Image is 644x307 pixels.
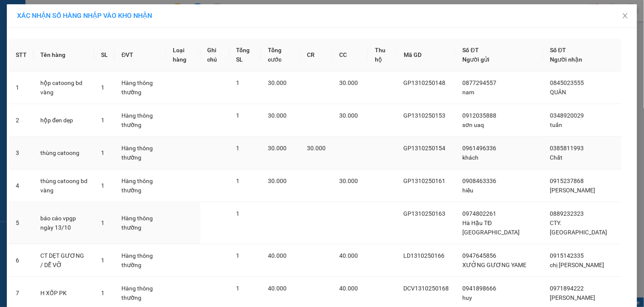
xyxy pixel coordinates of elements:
[115,202,166,244] td: Hàng thông thường
[550,262,605,268] span: chị [PERSON_NAME]
[463,177,497,184] span: 0908463336
[404,285,449,292] span: DCV1310250168
[268,145,287,152] span: 30.000
[463,121,484,128] span: sơn uaq
[115,71,166,104] td: Hàng thông thường
[397,39,456,71] th: Mã GD
[550,47,566,54] span: Số ĐT
[339,252,358,259] span: 40.000
[613,4,637,28] button: Close
[339,112,358,119] span: 30.000
[463,210,497,217] span: 0974802261
[34,104,94,137] td: hộp đen dẹp
[28,37,84,44] strong: Hotline : 0889 23 23 23
[463,47,479,54] span: Số ĐT
[17,11,152,20] span: XÁC NHẬN SỐ HÀNG NHẬP VÀO KHO NHẬN
[236,145,240,152] span: 1
[166,39,200,71] th: Loại hàng
[463,220,520,236] span: Hà Hậu TĐ [GEOGRAPHIC_DATA]
[236,210,240,217] span: 1
[463,79,497,86] span: 0877294557
[101,257,104,264] span: 1
[34,169,94,202] td: thùng catoong bd vàng
[463,112,497,119] span: 0912035888
[463,56,490,63] span: Người gửi
[9,39,34,71] th: STT
[9,169,34,202] td: 4
[101,220,104,226] span: 1
[101,149,104,156] span: 1
[404,145,446,152] span: GP1310250154
[550,145,584,152] span: 0385811993
[101,84,104,91] span: 1
[404,252,445,259] span: LD1310250166
[550,285,584,292] span: 0971894222
[101,117,104,124] span: 1
[30,45,82,62] strong: : [DOMAIN_NAME]
[115,244,166,277] td: Hàng thông thường
[236,112,240,119] span: 1
[550,220,607,236] span: CTY. [GEOGRAPHIC_DATA]
[34,39,94,71] th: Tên hàng
[25,7,87,25] strong: CÔNG TY TNHH VĨNH QUANG
[463,285,497,292] span: 0941898666
[115,39,166,71] th: ĐVT
[236,252,240,259] span: 1
[463,262,527,268] span: XƯỞNG GƯƠNG YAME
[101,182,104,189] span: 1
[463,294,472,301] span: huy
[268,177,287,184] span: 30.000
[9,71,34,104] td: 1
[9,104,34,137] td: 2
[230,39,261,71] th: Tổng SL
[94,39,115,71] th: SL
[550,112,584,119] span: 0348920029
[268,79,287,86] span: 30.000
[34,137,94,169] td: thùng catoong
[268,252,287,259] span: 40.000
[368,39,397,71] th: Thu hộ
[115,137,166,169] td: Hàng thông thường
[550,56,582,63] span: Người nhận
[115,104,166,137] td: Hàng thông thường
[339,79,358,86] span: 30.000
[463,154,479,161] span: khách
[9,244,34,277] td: 6
[268,285,287,292] span: 40.000
[22,27,90,36] strong: PHIẾU GỬI HÀNG
[5,14,20,54] img: logo
[92,9,164,20] span: LHP1310250187
[307,145,326,152] span: 30.000
[463,145,497,152] span: 0961496336
[332,39,368,71] th: CC
[115,169,166,202] td: Hàng thông thường
[34,71,94,104] td: hộp catoong bd vàng
[463,187,474,194] span: hiếu
[300,39,332,71] th: CR
[101,290,104,296] span: 1
[268,112,287,119] span: 30.000
[550,154,563,161] span: Chất
[463,89,475,96] span: nam
[550,187,596,194] span: [PERSON_NAME]
[236,285,240,292] span: 1
[404,112,446,119] span: GP1310250153
[34,202,94,244] td: báo cáo vpgp ngày 13/10
[550,121,562,128] span: tuấn
[261,39,300,71] th: Tổng cước
[339,285,358,292] span: 40.000
[339,177,358,184] span: 30.000
[404,210,446,217] span: GP1310250163
[550,252,584,259] span: 0915142335
[45,47,65,53] span: Website
[404,177,446,184] span: GP1310250161
[236,177,240,184] span: 1
[622,12,629,19] span: close
[550,294,596,301] span: [PERSON_NAME]
[236,79,240,86] span: 1
[200,39,230,71] th: Ghi chú
[404,79,446,86] span: GP1310250148
[34,244,94,277] td: CT DẸT GƯƠNG / DỄ VỠ
[550,177,584,184] span: 0915237868
[463,252,497,259] span: 0947645856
